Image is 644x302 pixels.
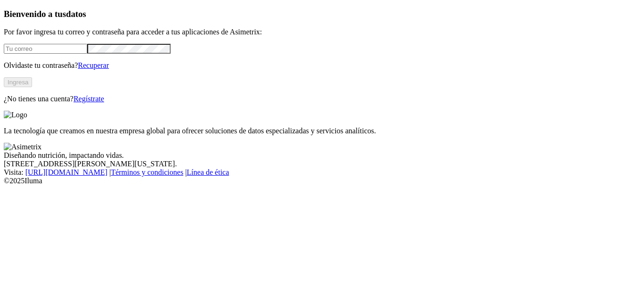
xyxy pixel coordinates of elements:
p: ¿No tienes una cuenta? [4,95,640,103]
img: Logo [4,111,27,119]
p: La tecnología que creamos en nuestra empresa global para ofrecer soluciones de datos especializad... [4,127,640,135]
button: Ingresa [4,77,32,87]
span: datos [66,9,86,19]
a: Línea de ética [187,168,229,176]
a: Recuperar [78,61,109,69]
p: Por favor ingresa tu correo y contraseña para acceder a tus aplicaciones de Asimetrix: [4,28,640,36]
h3: Bienvenido a tus [4,9,640,19]
div: Visita : | | [4,168,640,177]
div: © 2025 Iluma [4,177,640,185]
div: [STREET_ADDRESS][PERSON_NAME][US_STATE]. [4,160,640,168]
input: Tu correo [4,44,87,54]
a: [URL][DOMAIN_NAME] [25,168,107,176]
a: Regístrate [74,95,104,103]
p: Olvidaste tu contraseña? [4,61,640,70]
img: Asimetrix [4,143,41,151]
div: Diseñando nutrición, impactando vidas. [4,151,640,160]
a: Términos y condiciones [111,168,183,176]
